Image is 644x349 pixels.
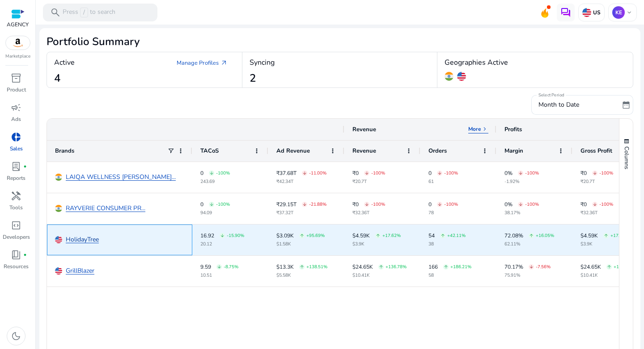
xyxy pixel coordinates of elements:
p: 0% [504,202,513,207]
p: $10.41K [352,273,407,278]
p: ₹0 [352,202,359,207]
span: arrow_downward [593,202,597,207]
span: arrow_downward [220,233,225,238]
p: AGENCY [7,21,29,29]
span: keyboard_arrow_right [481,125,488,133]
p: $13.3K [276,264,294,270]
span: arrow_downward [302,171,307,175]
span: arrow_upward [444,265,448,269]
span: arrow_downward [209,202,214,207]
p: ₹32.36T [352,211,385,215]
h4: Syncing [250,58,275,67]
span: arrow_downward [437,202,442,207]
span: arrow_downward [302,202,307,207]
p: -100% [525,202,539,207]
p: More [468,125,481,133]
p: ₹0 [580,170,587,176]
span: campaign [11,102,21,113]
span: Revenue [352,147,376,155]
h2: Portfolio Summary [47,35,633,48]
p: Press to search [63,8,115,17]
div: Profits [504,125,522,133]
p: ₹29.15T [276,202,297,207]
span: arrow_downward [437,171,442,175]
p: Developers [3,233,30,241]
span: Orders [428,147,447,155]
p: +16.05% [536,233,554,238]
span: arrow_upward [607,265,611,269]
p: -15.90% [227,233,244,238]
p: -11.00% [309,171,326,175]
p: 54 [428,233,435,238]
span: Month to Date [538,100,579,109]
p: 20.12 [200,242,244,246]
p: Ads [11,115,21,123]
p: +136.78% [614,265,635,269]
span: Ad Revenue [276,147,310,155]
p: -100% [371,171,385,175]
a: LAIQA WELLNESS [PERSON_NAME]... [66,174,176,181]
span: arrow_outward [220,59,228,66]
p: +42.11% [447,233,466,238]
img: in.svg [55,174,62,181]
span: keyboard_arrow_down [626,9,633,16]
span: inventory_2 [11,73,21,83]
p: +136.78% [386,265,407,269]
p: 38 [428,242,466,246]
p: ₹37.32T [276,211,326,215]
p: -100% [444,202,458,207]
p: $3.09K [276,233,294,238]
span: arrow_downward [364,171,369,175]
span: lab_profile [11,161,21,172]
p: $4.59K [580,233,598,238]
h4: Geographies Active [445,58,508,67]
span: handyman [11,191,21,201]
p: $3.9K [580,242,629,246]
p: 9.59 [200,264,211,270]
p: 75.91% [504,273,551,278]
a: GrillBlazer [66,268,94,274]
p: -100% [216,202,230,207]
p: 0% [504,170,513,176]
span: fiber_manual_record [23,165,27,168]
p: 0 [200,202,203,207]
a: Manage Profiles [169,55,235,71]
span: date_range [622,100,631,109]
img: us.svg [457,72,466,81]
p: -7.56% [536,265,551,269]
span: / [80,8,88,17]
p: ₹0 [580,202,587,207]
p: -21.88% [309,202,326,207]
span: arrow_upward [379,265,383,269]
p: $1.58K [276,242,325,246]
p: 0 [428,170,432,176]
p: US [591,9,601,16]
p: KE [612,6,625,19]
p: -100% [216,171,230,175]
img: amazon.svg [6,36,30,50]
span: book_4 [11,249,21,260]
h4: Active [54,58,75,67]
span: arrow_downward [518,171,523,175]
a: RAYVERIE CONSUMER PR... [66,205,145,212]
span: TACoS [200,147,219,155]
p: $24.65K [352,264,373,270]
p: 94.09 [200,211,230,215]
p: 0 [200,170,203,176]
p: 61 [428,179,458,184]
p: Resources [4,262,29,270]
p: Reports [7,174,25,182]
p: ₹32.36T [580,211,613,215]
p: 16.92 [200,233,214,238]
p: Product [7,86,26,94]
p: +17.62% [382,233,401,238]
p: $5.58K [276,273,327,278]
span: code_blocks [11,220,21,231]
p: $10.41K [580,273,635,278]
h2: 4 [54,72,60,85]
p: 58 [428,273,471,278]
a: HolidayTree [66,237,99,243]
p: $24.65K [580,264,601,270]
span: arrow_downward [209,171,214,175]
p: 72.08% [504,233,523,238]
